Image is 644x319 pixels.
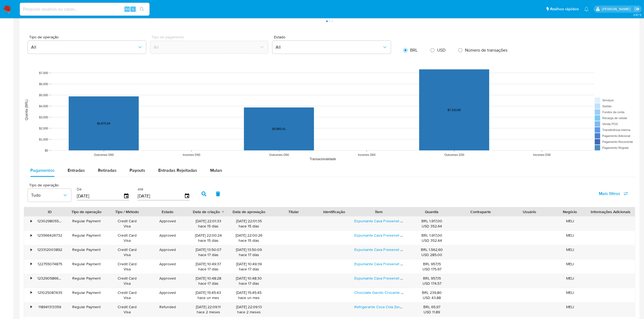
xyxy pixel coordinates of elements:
[20,6,150,13] input: Pesquise usuários ou casos...
[633,13,641,17] span: 3.157.3
[125,6,129,12] span: Alt
[136,5,147,13] button: search-icon
[634,6,640,12] a: Sair
[550,6,579,12] span: Atalhos rápidos
[132,6,134,12] span: s
[584,7,589,11] a: Notificações
[602,6,632,12] p: laisa.felismino@mercadolivre.com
